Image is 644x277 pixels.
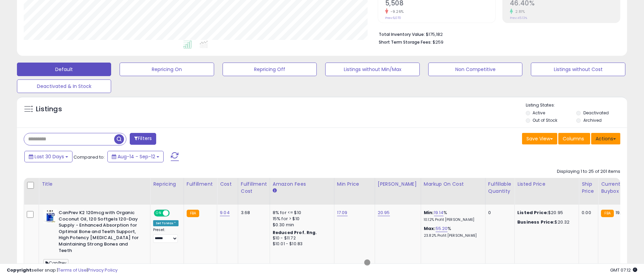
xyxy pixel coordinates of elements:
label: Deactivated [583,110,609,116]
div: [PERSON_NAME] [378,181,418,188]
small: Prev: 45.13% [510,16,527,20]
b: CanPrev K2 120mcg with Organic Coconut Oil, 120 Softgels 120-Day Supply - Enhanced Absorption for... [59,210,141,255]
b: Short Term Storage Fees: [379,39,432,45]
button: Filters [130,133,156,145]
label: Active [533,110,545,116]
b: Max: [424,225,436,232]
button: Repricing Off [223,63,317,76]
div: Listed Price [517,181,576,188]
div: 15% for > $10 [273,216,329,222]
th: The percentage added to the cost of goods (COGS) that forms the calculator for Min & Max prices. [421,178,485,205]
button: Listings without Min/Max [325,63,419,76]
div: Amazon Fees [273,181,331,188]
small: -9.26% [388,9,404,14]
b: Reduced Prof. Rng. [273,230,317,235]
div: Ship Price [582,181,595,195]
div: $10 - $11.72 [273,235,329,241]
div: Fulfillable Quantity [488,181,512,195]
small: Amazon Fees. [273,188,277,194]
span: Columns [563,135,584,142]
div: $0.30 min [273,222,329,228]
span: 19.99 [616,209,626,216]
a: 17.09 [337,209,348,216]
b: Listed Price: [517,209,548,216]
div: Fulfillment Cost [241,181,267,195]
div: Current Buybox Price [601,181,636,195]
button: Actions [591,133,620,144]
div: Cost [220,181,235,188]
button: Deactivated & In Stock [17,79,111,93]
b: Min: [424,209,434,216]
span: ON [154,210,163,216]
label: Archived [583,117,602,123]
span: Compared to: [74,154,105,160]
span: OFF [169,210,180,216]
small: 2.81% [513,9,525,14]
div: Fulfillment [187,181,214,188]
img: 41W2FaTGBXL._SL40_.jpg [43,210,57,223]
div: Markup on Cost [424,181,482,188]
div: Title [42,181,147,188]
button: Default [17,63,111,76]
button: Non Competitive [428,63,522,76]
button: Listings without Cost [531,63,625,76]
small: FBA [187,210,199,217]
div: % [424,210,480,222]
div: Min Price [337,181,372,188]
div: 0 [488,210,509,216]
button: Save View [522,133,557,144]
small: FBA [601,210,614,217]
small: Prev: 6,070 [385,16,401,20]
span: Last 30 Days [35,153,64,160]
div: 8% for <= $10 [273,210,329,216]
div: seller snap | | [7,267,118,274]
span: 2025-10-13 07:12 GMT [610,267,637,273]
a: Terms of Use [58,267,87,273]
a: 55.20 [436,225,448,232]
div: % [424,226,480,238]
label: Out of Stock [533,117,557,123]
div: $20.95 [517,210,574,216]
button: Last 30 Days [24,151,72,162]
a: 20.95 [378,209,390,216]
div: $10.01 - $10.83 [273,241,329,247]
div: Set To Max * [153,220,179,226]
button: Aug-14 - Sep-12 [107,151,164,162]
div: 0.00 [582,210,593,216]
a: 9.04 [220,209,230,216]
li: $175,182 [379,30,615,38]
p: 23.82% Profit [PERSON_NAME] [424,233,480,238]
p: 10.12% Profit [PERSON_NAME] [424,217,480,222]
b: Total Inventory Value: [379,31,425,37]
span: $259 [433,39,443,45]
h5: Listings [36,105,62,114]
p: Listing States: [526,102,627,109]
button: Columns [558,133,590,144]
div: 3.68 [241,210,265,216]
b: Business Price: [517,219,555,225]
div: Repricing [153,181,181,188]
span: Aug-14 - Sep-12 [118,153,155,160]
strong: Copyright [7,267,32,273]
div: $20.32 [517,219,574,225]
a: Privacy Policy [88,267,118,273]
a: 19.14 [434,209,444,216]
div: Preset: [153,228,179,243]
div: Displaying 1 to 25 of 201 items [557,168,620,175]
button: Repricing On [120,63,214,76]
